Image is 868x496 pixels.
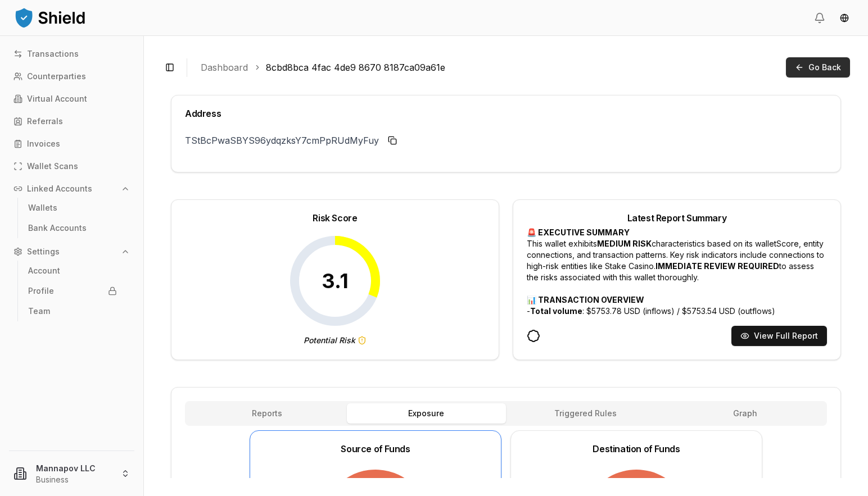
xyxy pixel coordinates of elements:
[27,117,63,125] p: Referrals
[24,219,121,237] a: Bank Accounts
[655,261,779,271] strong: IMMEDIATE REVIEW REQUIRED
[597,239,652,248] strong: MEDIUM RISK
[28,267,60,275] p: Account
[9,112,134,130] a: Referrals
[27,248,60,256] p: Settings
[185,134,379,147] p: TStBcPwaSBYS96ydqzksY7cmPpRUdMyFuy
[24,262,121,280] a: Account
[9,243,134,261] button: Settings
[36,462,112,474] p: Mannapov LLC
[527,213,827,222] div: Latest Report Summary
[24,199,121,217] a: Wallets
[187,403,347,424] button: Reports
[383,131,401,149] button: Copy to clipboard
[27,95,87,103] p: Virtual Account
[731,326,827,346] button: View Full Report
[27,162,78,170] p: Wallet Scans
[24,282,121,300] a: Profile
[27,50,79,58] p: Transactions
[185,213,485,222] div: Risk Score
[304,335,367,346] span: Potential Risk
[527,227,630,237] strong: 🚨 EXECUTIVE SUMMARY
[808,62,841,73] span: Go Back
[27,185,92,193] p: Linked Accounts
[527,329,540,343] svg: [DATE]T15:22:55.361Z
[27,140,60,148] p: Invoices
[28,204,57,212] p: Wallets
[666,403,825,424] button: Graph
[554,408,617,419] span: Triggered Rules
[9,180,134,198] button: Linked Accounts
[24,302,121,320] a: Team
[9,67,134,85] a: Counterparties
[593,444,680,453] div: Destination of Funds
[4,456,139,492] button: Mannapov LLCBusiness
[27,72,86,80] p: Counterparties
[266,61,445,74] a: 8cbd8bca 4fac 4de9 8670 8187ca09a61e
[28,307,50,315] p: Team
[9,45,134,63] a: Transactions
[347,403,507,424] button: Exposure
[9,157,134,175] a: Wallet Scans
[9,90,134,108] a: Virtual Account
[786,57,850,78] button: Go Back
[13,6,87,29] img: ShieldPay Logo
[9,135,134,153] a: Invoices
[28,287,54,295] p: Profile
[527,295,644,304] strong: 📊 TRANSACTION OVERVIEW
[28,224,87,232] p: Bank Accounts
[201,61,777,74] nav: breadcrumb
[201,61,248,74] a: Dashboard
[36,474,112,485] p: Business
[185,109,827,118] div: Address
[341,444,410,453] div: Source of Funds
[530,306,582,316] strong: Total volume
